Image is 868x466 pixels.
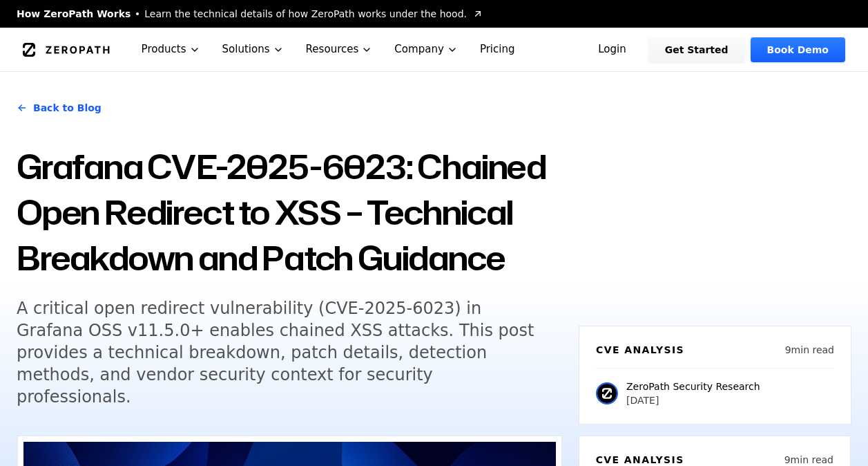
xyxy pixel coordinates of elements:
button: Company [383,28,469,71]
span: Learn the technical details of how ZeroPath works under the hood. [144,7,467,21]
a: Login [581,37,643,62]
h6: CVE Analysis [596,343,684,357]
a: Pricing [469,28,526,71]
span: How ZeroPath Works [17,7,131,21]
p: 9 min read [785,343,834,357]
button: Products [131,28,211,71]
img: ZeroPath Security Research [596,382,618,404]
a: How ZeroPath WorksLearn the technical details of how ZeroPath works under the hood. [17,7,483,21]
h1: Grafana CVE-2025-6023: Chained Open Redirect to XSS – Technical Breakdown and Patch Guidance [17,144,562,281]
a: Back to Blog [17,88,102,127]
p: [DATE] [626,393,760,407]
a: Get Started [648,37,745,62]
a: Book Demo [751,37,845,62]
button: Solutions [211,28,295,71]
p: ZeroPath Security Research [626,380,760,393]
button: Resources [295,28,384,71]
h5: A critical open redirect vulnerability (CVE-2025-6023) in Grafana OSS v11.5.0+ enables chained XS... [17,297,547,408]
